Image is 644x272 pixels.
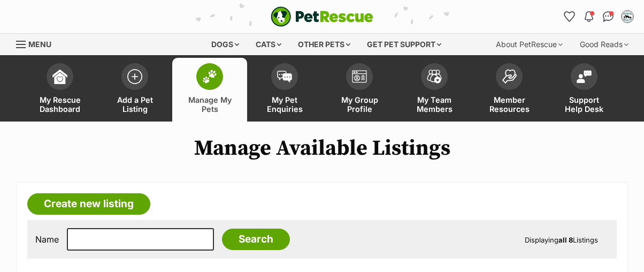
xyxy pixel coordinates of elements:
[290,34,358,55] div: Other pets
[397,58,472,122] a: My Team Members
[488,34,570,55] div: About PetRescue
[204,34,247,55] div: Dogs
[335,95,384,114] span: My Group Profile
[247,58,322,122] a: My Pet Enquiries
[410,95,458,114] span: My Team Members
[502,69,517,84] img: member-resources-icon-8e73f808a243e03378d46382f2149f9095a855e16c252ad45f914b54edf8863c.svg
[111,95,159,114] span: Add a Pet Listing
[52,69,67,84] img: dashboard-icon-eb2f2d2d3e046f16d808141f083e7271f6b2e854fb5c12c21221c1fb7104beca.svg
[352,70,367,83] img: group-profile-icon-3fa3cf56718a62981997c0bc7e787c4b2cf8bcc04b72c1350f741eb67cf2f40e.svg
[485,95,533,114] span: Member Resources
[359,34,449,55] div: Get pet support
[561,8,578,25] a: Favourites
[558,236,573,244] strong: all 8
[572,34,636,55] div: Good Reads
[277,71,292,82] img: pet-enquiries-icon-7e3ad2cf08bfb03b45e93fb7055b45f3efa6380592205ae92323e6603595dc1f.svg
[271,6,373,27] a: PetRescue
[186,95,234,114] span: Manage My Pets
[248,34,289,55] div: Cats
[622,11,633,22] img: Kerry & Linda profile pic
[603,11,614,22] img: chat-41dd97257d64d25036548639549fe6c8038ab92f7586957e7f3b1b290dea8141.svg
[97,58,172,122] a: Add a Pet Listing
[172,58,247,122] a: Manage My Pets
[28,40,51,49] span: Menu
[222,229,290,250] input: Search
[35,235,59,244] label: Name
[560,95,608,114] span: Support Help Desk
[580,8,597,25] button: Notifications
[202,70,217,84] img: manage-my-pets-icon-02211641906a0b7f246fdf0571729dbe1e7629f14944591b6c1af311fb30b64b.svg
[525,236,598,244] span: Displaying Listings
[36,95,84,114] span: My Rescue Dashboard
[322,58,397,122] a: My Group Profile
[561,8,636,25] ul: Account quick links
[22,58,97,122] a: My Rescue Dashboard
[577,70,592,83] img: help-desk-icon-fdf02630f3aa405de69fd3d07c3f3aa587a6932b1a1747fa1d2bba05be0121f9.svg
[27,193,150,215] a: Create new listing
[16,34,59,53] a: Menu
[619,8,636,25] button: My account
[600,8,617,25] a: Conversations
[427,70,442,84] img: team-members-icon-5396bd8760b3fe7c0b43da4ab00e1e3bb1a5d9ba89233759b79545d2d3fc5d0d.svg
[271,6,373,27] img: logo-e224e6f780fb5917bec1dbf3a21bbac754714ae5b6737aabdf751b685950b380.svg
[472,58,547,122] a: Member Resources
[585,11,593,22] img: notifications-46538b983faf8c2785f20acdc204bb7945ddae34d4c08c2a6579f10ce5e182be.svg
[547,58,622,122] a: Support Help Desk
[127,69,142,84] img: add-pet-listing-icon-0afa8454b4691262ce3f59096e99ab1cd57d4a30225e0717b998d2c9b9846f56.svg
[260,95,309,114] span: My Pet Enquiries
